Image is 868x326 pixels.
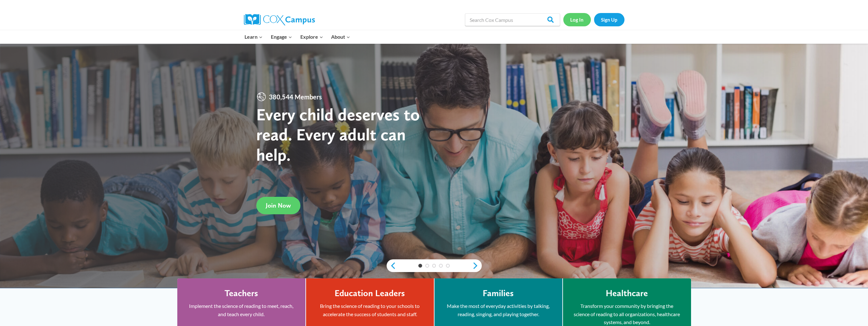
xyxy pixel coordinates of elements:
[472,262,482,269] a: next
[483,288,514,299] h4: Families
[327,30,354,43] button: Child menu of About
[256,104,420,165] strong: Every child deserves to read. Every adult can help.
[465,13,560,26] input: Search Cox Campus
[187,302,296,318] p: Implement the science of reading to meet, reach, and teach every child.
[425,264,429,268] a: 2
[241,30,267,43] button: Child menu of Learn
[387,259,482,272] div: content slider buttons
[241,30,354,43] nav: Primary Navigation
[446,264,450,268] a: 5
[418,264,422,268] a: 1
[563,13,624,26] nav: Secondary Navigation
[267,30,296,43] button: Child menu of Engage
[296,30,327,43] button: Child menu of Explore
[432,264,436,268] a: 3
[439,264,443,268] a: 4
[225,288,258,299] h4: Teachers
[444,302,553,318] p: Make the most of everyday activities by talking, reading, singing, and playing together.
[594,13,624,26] a: Sign Up
[563,13,591,26] a: Log In
[387,262,396,269] a: previous
[606,288,648,299] h4: Healthcare
[244,14,315,25] img: Cox Campus
[266,92,324,102] span: 380,544 Members
[335,288,405,299] h4: Education Leaders
[266,202,291,209] span: Join Now
[316,302,424,318] p: Bring the science of reading to your schools to accelerate the success of students and staff.
[256,197,300,214] a: Join Now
